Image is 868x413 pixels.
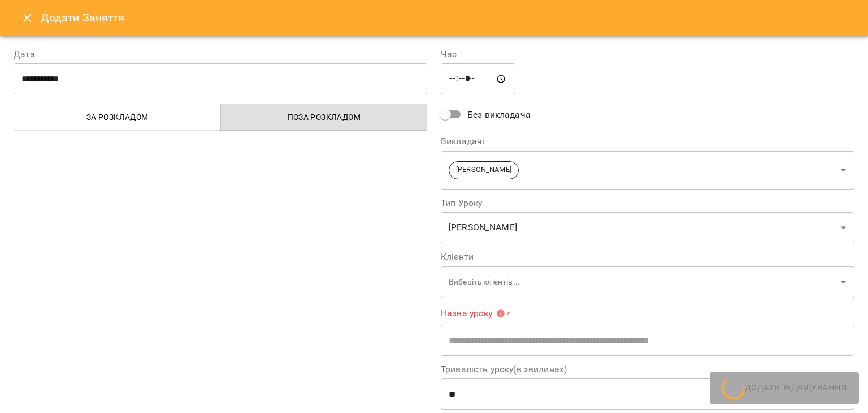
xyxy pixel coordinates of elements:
button: Поза розкладом [220,104,428,131]
label: Час [441,50,854,59]
button: За розкладом [14,104,221,131]
label: Викладачі [441,137,854,146]
label: Дата [14,50,427,59]
span: [PERSON_NAME] [449,165,518,175]
div: Виберіть клієнтів... [441,266,854,298]
span: Без викладача [467,108,531,122]
h6: Додати Заняття [41,9,854,27]
svg: Вкажіть назву уроку або виберіть клієнтів [496,309,505,318]
span: Назва уроку [441,309,505,318]
div: [PERSON_NAME] [441,150,854,190]
label: Клієнти [441,252,854,261]
span: За розкладом [21,110,214,124]
p: Виберіть клієнтів... [449,277,836,288]
label: Тип Уроку [441,199,854,208]
span: Поза розкладом [228,110,421,124]
label: Тривалість уроку(в хвилинах) [441,365,854,374]
div: [PERSON_NAME] [441,212,854,244]
button: Close [14,5,41,32]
